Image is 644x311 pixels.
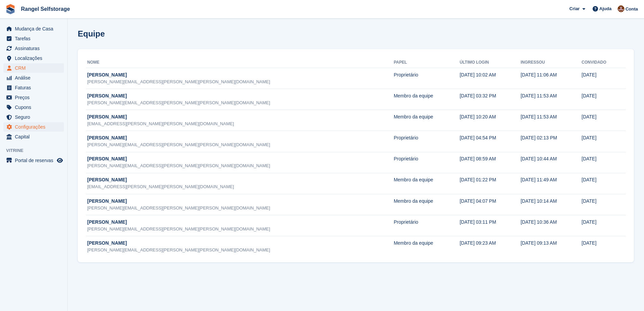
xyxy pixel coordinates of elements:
div: [PERSON_NAME] [87,113,394,120]
span: Seguro [15,112,55,122]
a: Loja de pré-visualização [56,156,64,164]
h1: Equipe [78,29,105,38]
td: [DATE] 02:13 PM [521,131,581,152]
td: Proprietário [394,215,460,236]
td: [DATE] 10:20 AM [460,110,521,131]
a: menu [3,103,64,112]
td: [DATE] [581,194,623,215]
td: Membro da equipe [394,89,460,110]
th: Nome [86,57,394,68]
span: Vitrine [6,147,67,154]
td: [DATE] 01:22 PM [460,173,521,194]
a: menu [3,73,64,83]
td: [DATE] 10:02 AM [460,68,521,89]
div: [PERSON_NAME][EMAIL_ADDRESS][PERSON_NAME][PERSON_NAME][DOMAIN_NAME] [87,247,394,253]
td: [DATE] 11:53 AM [521,89,581,110]
div: [PERSON_NAME] [87,198,394,205]
div: [PERSON_NAME][EMAIL_ADDRESS][PERSON_NAME][PERSON_NAME][DOMAIN_NAME] [87,226,394,232]
div: [EMAIL_ADDRESS][PERSON_NAME][PERSON_NAME][DOMAIN_NAME] [87,120,394,127]
div: [PERSON_NAME][EMAIL_ADDRESS][PERSON_NAME][PERSON_NAME][DOMAIN_NAME] [87,99,394,106]
td: Proprietário [394,152,460,173]
td: [DATE] 08:59 AM [460,152,521,173]
td: Membro da equipe [394,173,460,194]
td: [DATE] 10:44 AM [521,152,581,173]
td: [DATE] 11:49 AM [521,173,581,194]
th: Convidado [581,57,623,68]
td: [DATE] [581,152,623,173]
span: Tarefas [15,34,55,43]
td: Proprietário [394,68,460,89]
span: Capital [15,132,55,141]
td: [DATE] [581,89,623,110]
a: menu [3,83,64,92]
div: [PERSON_NAME] [87,92,394,99]
td: [DATE] 10:36 AM [521,215,581,236]
div: [PERSON_NAME] [87,134,394,141]
th: Papel [394,57,460,68]
img: stora-icon-8386f47178a22dfd0bd8f6a31ec36ba5ce8667c1dd55bd0f319d3a0aa187defe.svg [5,4,16,14]
th: Último login [460,57,521,68]
img: Nuno Goncalves [618,5,624,12]
th: Ingressou [521,57,581,68]
div: [PERSON_NAME] [87,240,394,247]
td: [DATE] 10:14 AM [521,194,581,215]
td: [DATE] [581,173,623,194]
span: Portal de reservas [15,156,55,165]
span: CRM [15,63,55,73]
td: [DATE] 09:13 AM [521,236,581,257]
span: Criar [569,5,579,12]
span: Configurações [15,122,55,132]
td: [DATE] [581,68,623,89]
div: [PERSON_NAME][EMAIL_ADDRESS][PERSON_NAME][PERSON_NAME][DOMAIN_NAME] [87,141,394,148]
td: [DATE] [581,215,623,236]
div: [PERSON_NAME][EMAIL_ADDRESS][PERSON_NAME][PERSON_NAME][DOMAIN_NAME] [87,79,394,85]
td: [DATE] 03:32 PM [460,89,521,110]
a: menu [3,132,64,141]
td: Proprietário [394,131,460,152]
span: Cupons [15,103,55,112]
td: [DATE] 11:06 AM [521,68,581,89]
span: Conta [625,6,638,13]
span: Ajuda [599,5,612,12]
td: Membro da equipe [394,236,460,257]
span: Mudança de Casa [15,24,55,34]
a: menu [3,53,64,63]
div: [EMAIL_ADDRESS][PERSON_NAME][PERSON_NAME][DOMAIN_NAME] [87,183,394,190]
div: [PERSON_NAME] [87,219,394,226]
span: Faturas [15,83,55,92]
div: [PERSON_NAME] [87,155,394,162]
td: [DATE] 04:54 PM [460,131,521,152]
td: [DATE] [581,131,623,152]
span: Preços [15,93,55,102]
td: [DATE] [581,236,623,257]
a: menu [3,24,64,34]
div: [PERSON_NAME][EMAIL_ADDRESS][PERSON_NAME][PERSON_NAME][DOMAIN_NAME] [87,205,394,212]
span: Análise [15,73,55,83]
span: Assinaturas [15,44,55,53]
td: Membro da equipe [394,194,460,215]
span: Localizações [15,53,55,63]
div: [PERSON_NAME] [87,176,394,183]
a: menu [3,112,64,122]
td: [DATE] 09:23 AM [460,236,521,257]
td: [DATE] 11:53 AM [521,110,581,131]
a: Rangel Selfstorage [18,3,73,15]
td: Membro da equipe [394,110,460,131]
div: [PERSON_NAME] [87,71,394,79]
div: [PERSON_NAME][EMAIL_ADDRESS][PERSON_NAME][PERSON_NAME][DOMAIN_NAME] [87,162,394,169]
a: menu [3,93,64,102]
td: [DATE] 03:11 PM [460,215,521,236]
a: menu [3,63,64,73]
a: menu [3,44,64,53]
a: menu [3,34,64,43]
a: menu [3,122,64,132]
td: [DATE] [581,110,623,131]
td: [DATE] 04:07 PM [460,194,521,215]
a: menu [3,156,64,165]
